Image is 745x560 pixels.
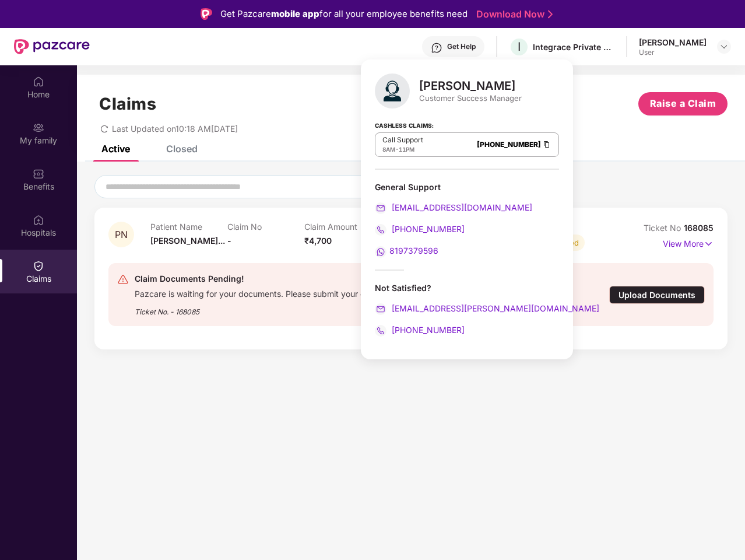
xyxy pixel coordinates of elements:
div: Active [101,143,130,155]
img: Logo [201,8,212,20]
div: User [639,48,707,57]
img: svg+xml;base64,PHN2ZyBpZD0iQmVuZWZpdHMiIHhtbG5zPSJodHRwOi8vd3d3LnczLm9yZy8yMDAwL3N2ZyIgd2lkdGg9Ij... [33,168,44,180]
div: Pazcare is waiting for your documents. Please submit your claim documents as soon as possible. [135,286,504,299]
p: View More [663,235,714,250]
span: Raise a Claim [650,96,716,111]
img: svg+xml;base64,PHN2ZyBpZD0iSG9zcGl0YWxzIiB4bWxucz0iaHR0cDovL3d3dy53My5vcmcvMjAwMC9zdmciIHdpZHRoPS... [33,214,44,226]
span: PN [115,230,128,240]
span: Reimbursement [382,236,445,246]
img: svg+xml;base64,PHN2ZyB4bWxucz0iaHR0cDovL3d3dy53My5vcmcvMjAwMC9zdmciIHdpZHRoPSIyNCIgaGVpZ2h0PSIyNC... [117,274,129,285]
span: [PERSON_NAME]... [150,236,225,246]
span: Ticket No [644,223,684,233]
div: Claim Documents Pending! [135,272,504,286]
div: [PERSON_NAME] [639,37,707,48]
img: svg+xml;base64,PHN2ZyB4bWxucz0iaHR0cDovL3d3dy53My5vcmcvMjAwMC9zdmciIHdpZHRoPSIxNyIgaGVpZ2h0PSIxNy... [704,237,714,250]
img: svg+xml;base64,PHN2ZyBpZD0iU2VhcmNoLTMyeDMyIiB4bWxucz0iaHR0cDovL3d3dy53My5vcmcvMjAwMC9zdmciIHdpZH... [367,182,376,191]
img: svg+xml;base64,PHN2ZyB3aWR0aD0iMjAiIGhlaWdodD0iMjAiIHZpZXdCb3g9IjAgMCAyMCAyMCIgZmlsbD0ibm9uZSIgeG... [33,122,44,134]
div: Closed [166,143,198,155]
h1: Claims [99,94,156,114]
a: Download Now [476,8,549,20]
img: New Pazcare Logo [14,39,90,54]
div: Additional Document Required [470,237,579,249]
img: Stroke [548,8,553,20]
div: Ticket No. - 168085 [135,299,504,317]
button: Raise a Claim [638,92,728,116]
p: Claim Amount [304,222,381,232]
p: Mode [382,222,459,232]
span: 168085 [684,223,714,233]
span: I [518,40,521,54]
img: Clipboard Icon [542,139,551,149]
span: - [227,236,231,246]
span: redo [100,124,108,134]
div: Upload Documents [609,286,705,304]
img: svg+xml;base64,PHN2ZyBpZD0iSG9tZSIgeG1sbnM9Imh0dHA6Ly93d3cudzMub3JnLzIwMDAvc3ZnIiB3aWR0aD0iMjAiIG... [33,76,44,87]
div: Get Pazcare for all your employee benefits need [220,7,468,21]
p: Claim No [227,222,304,232]
span: ₹4,700 [304,236,332,246]
img: svg+xml;base64,PHN2ZyBpZD0iQ2xhaW0iIHhtbG5zPSJodHRwOi8vd3d3LnczLm9yZy8yMDAwL3N2ZyIgd2lkdGg9IjIwIi... [33,260,44,272]
p: Status [459,222,536,232]
span: Last Updated on 10:18 AM[DATE] [112,124,238,134]
div: Integrace Private Limited [533,41,614,52]
img: svg+xml;base64,PHN2ZyBpZD0iSGVscC0zMngzMiIgeG1sbnM9Imh0dHA6Ly93d3cudzMub3JnLzIwMDAvc3ZnIiB3aWR0aD... [431,42,442,54]
div: Get Help [447,42,476,51]
img: svg+xml;base64,PHN2ZyBpZD0iRHJvcGRvd24tMzJ4MzIiIHhtbG5zPSJodHRwOi8vd3d3LnczLm9yZy8yMDAwL3N2ZyIgd2... [719,42,729,51]
p: Patient Name [150,222,227,232]
strong: mobile app [271,8,319,19]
